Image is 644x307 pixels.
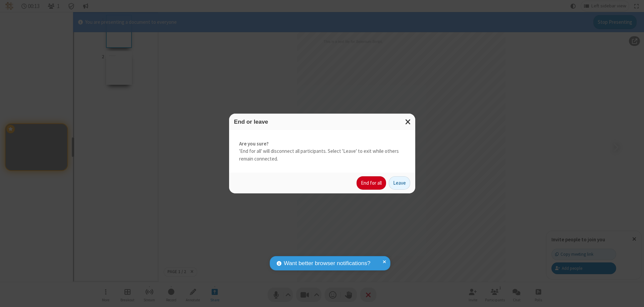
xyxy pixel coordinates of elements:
[229,130,415,173] div: 'End for all' will disconnect all participants. Select 'Leave' to exit while others remain connec...
[389,176,410,190] button: Leave
[234,119,410,125] h3: End or leave
[239,140,405,148] strong: Are you sure?
[357,176,386,190] button: End for all
[401,114,415,130] button: Close modal
[284,259,370,268] span: Want better browser notifications?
